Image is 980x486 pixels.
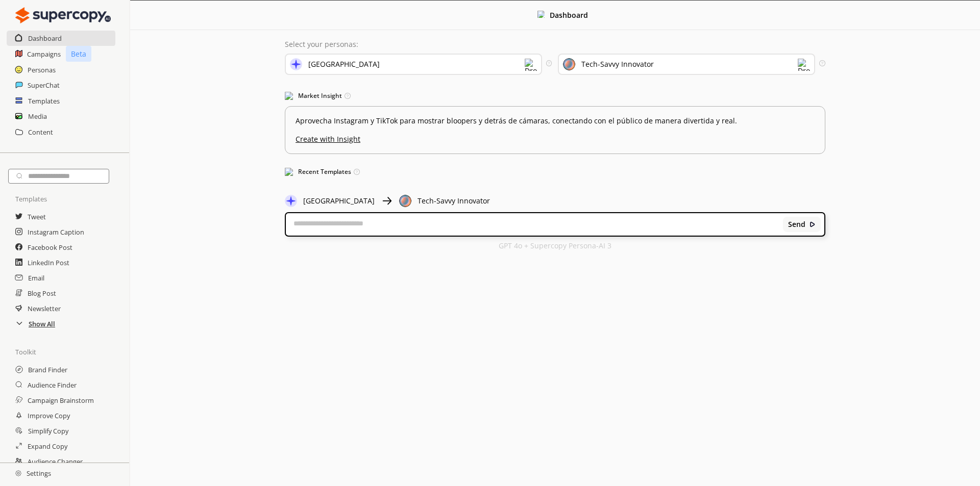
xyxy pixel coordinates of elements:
img: Close [285,195,297,207]
p: Aprovecha Instagram y TikTok para mostrar bloopers y detrás de cámaras, conectando con el público... [296,117,815,125]
img: Close [15,5,111,25]
img: Close [537,11,545,18]
img: Close [381,195,393,207]
a: SuperChat [28,78,60,93]
a: Improve Copy [28,408,70,423]
a: Campaign Brainstorm [28,393,94,408]
img: Dropdown Icon [525,59,537,71]
img: Close [399,195,411,207]
img: Brand Icon [290,58,302,70]
a: Content [28,124,53,140]
p: GPT 4o + Supercopy Persona-AI 3 [499,242,611,250]
u: Create with Insight [296,130,815,143]
p: Select your personas: [285,40,825,48]
h3: Recent Templates [285,164,825,180]
img: Tooltip Icon [345,93,351,99]
a: Simplify Copy [28,423,68,439]
a: Email [28,270,44,286]
div: [GEOGRAPHIC_DATA] [308,60,380,68]
a: Show All [29,316,55,331]
a: Dashboard [28,31,62,46]
a: Audience Finder [28,377,77,393]
b: Send [788,220,805,228]
h3: Market Insight [285,88,825,104]
a: Campaigns [27,46,61,62]
a: Blog Post [28,286,56,301]
a: Audience Changer [28,454,83,469]
img: Market Insight [285,92,293,100]
a: Media [28,109,47,124]
p: Tech-Savvy Innovator [418,197,490,205]
img: Close [809,221,816,228]
img: Tooltip Icon [819,60,825,66]
a: Personas [28,62,56,78]
a: Instagram Caption [28,224,84,240]
a: Templates [28,93,60,109]
img: Popular Templates [285,168,293,176]
img: Tooltip Icon [546,60,552,66]
img: Tooltip Icon [354,169,360,175]
img: Audience Icon [563,58,575,70]
div: Tech-Savvy Innovator [581,60,654,68]
a: Tweet [28,209,46,224]
a: Facebook Post [28,240,72,255]
a: LinkedIn Post [28,255,69,270]
b: Dashboard [550,10,588,20]
p: Beta [66,46,91,62]
a: Expand Copy [28,439,67,454]
a: Brand Finder [28,362,67,377]
a: Newsletter [28,301,61,316]
img: Dropdown Icon [798,59,810,71]
p: [GEOGRAPHIC_DATA] [303,197,375,205]
img: Close [15,470,21,476]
